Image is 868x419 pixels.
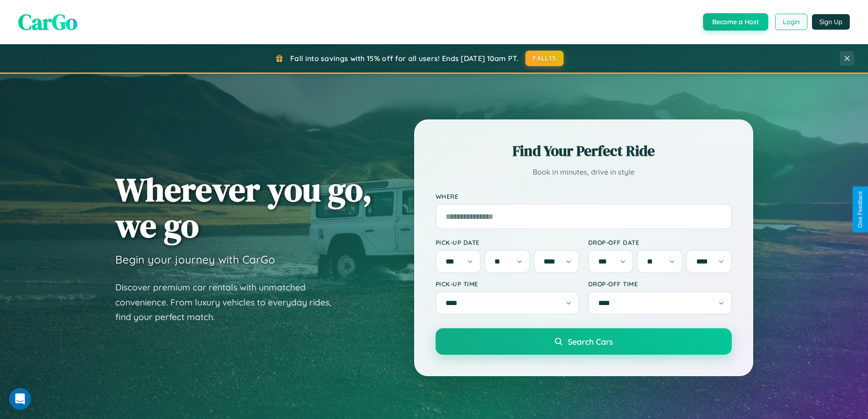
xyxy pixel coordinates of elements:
span: Fall into savings with 15% off for all users! Ends [DATE] 10am PT. [290,54,519,63]
button: Login [775,14,807,30]
span: CarGo [18,7,77,37]
h3: Begin your journey with CarGo [115,253,275,266]
label: Pick-up Date [436,238,579,246]
label: Pick-up Time [436,280,579,288]
p: Book in minutes, drive in style [436,166,732,179]
div: Give Feedback [857,191,863,228]
label: Drop-off Time [588,280,732,288]
h1: Wherever you go, we go [115,171,372,243]
label: Where [436,192,732,200]
label: Drop-off Date [588,238,732,246]
button: Search Cars [436,328,732,355]
p: Discover premium car rentals with unmatched convenience. From luxury vehicles to everyday rides, ... [115,280,343,325]
button: FALL15 [525,51,564,66]
h2: Find Your Perfect Ride [436,141,732,161]
iframe: Intercom live chat [9,388,31,410]
button: Become a Host [703,13,768,31]
span: Search Cars [568,336,613,347]
button: Sign Up [812,14,850,30]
